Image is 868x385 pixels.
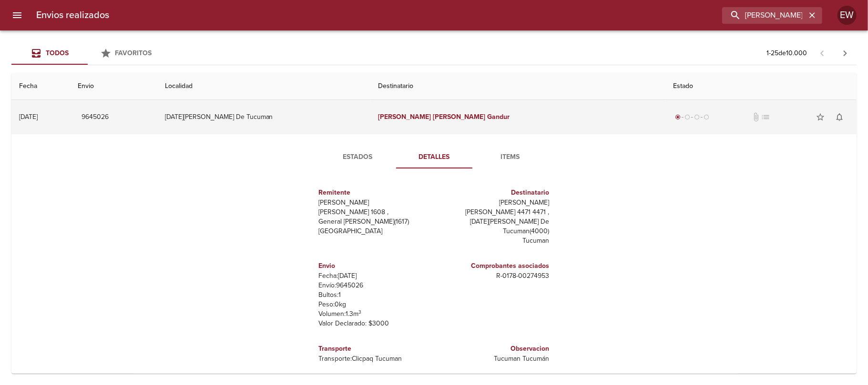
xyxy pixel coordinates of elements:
[319,217,430,227] p: General [PERSON_NAME] ( 1617 )
[36,8,109,23] h6: Envios realizados
[438,261,550,271] h6: Comprobantes asociados
[46,49,69,57] span: Todos
[319,227,430,236] p: [GEOGRAPHIC_DATA]
[830,108,849,127] button: Activar notificaciones
[752,112,761,122] span: No tiene documentos adjuntos
[816,112,825,122] span: star_border
[811,48,834,58] span: Pagina anterior
[673,112,711,122] div: Generado
[478,151,543,163] span: Items
[438,271,550,281] p: R - 0178 - 00274953
[78,109,112,126] button: 9645026
[370,73,665,100] th: Destinatario
[675,114,681,120] span: radio_button_checked
[320,146,549,168] div: Tabs detalle de guia
[488,113,510,121] em: Gandur
[761,112,771,122] span: No tiene pedido asociado
[326,151,390,163] span: Estados
[157,100,370,134] td: [DATE][PERSON_NAME] De Tucuman
[115,49,152,57] span: Favoritos
[438,198,550,207] p: [PERSON_NAME]
[837,6,857,25] div: EW
[438,236,550,246] p: Tucuman
[70,73,157,100] th: Envio
[82,111,109,123] span: 9645026
[704,114,709,120] span: radio_button_unchecked
[19,113,38,121] div: [DATE]
[438,354,550,364] p: Tucuman Tucumán
[319,281,430,290] p: Envío: 9645026
[319,300,430,309] p: Peso: 0 kg
[694,114,700,120] span: radio_button_unchecked
[835,112,844,122] span: notifications_none
[378,113,431,121] em: [PERSON_NAME]
[6,4,29,27] button: menu
[11,42,164,65] div: Tabs Envios
[319,309,430,319] p: Volumen: 1.3 m
[319,290,430,300] p: Bultos: 1
[319,271,430,281] p: Fecha: [DATE]
[766,49,807,58] p: 1 - 25 de 10.000
[319,344,430,354] h6: Transporte
[402,151,467,163] span: Detalles
[319,207,430,217] p: [PERSON_NAME] 1608 ,
[11,73,70,100] th: Fecha
[438,207,550,217] p: [PERSON_NAME] 4471 4471 ,
[319,198,430,207] p: [PERSON_NAME]
[157,73,370,100] th: Localidad
[319,261,430,271] h6: Envio
[319,319,430,328] p: Valor Declarado: $ 3000
[438,217,550,236] p: [DATE][PERSON_NAME] De Tucuman ( 4000 )
[834,42,857,65] span: Pagina siguiente
[684,114,690,120] span: radio_button_unchecked
[319,188,430,198] h6: Remitente
[811,108,830,127] button: Agregar a favoritos
[319,354,430,364] p: Transporte: Clicpaq Tucuman
[722,7,806,24] input: buscar
[665,73,857,100] th: Estado
[433,113,486,121] em: [PERSON_NAME]
[438,188,550,198] h6: Destinatario
[438,344,550,354] h6: Observacion
[359,309,362,315] sup: 3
